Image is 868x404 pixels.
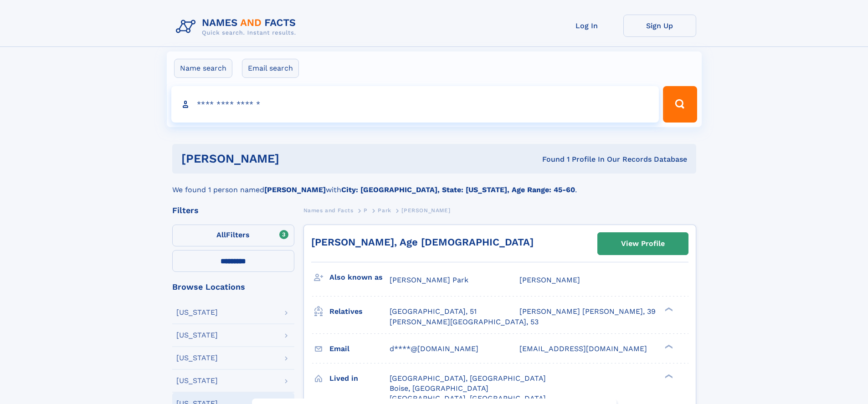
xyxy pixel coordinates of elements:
[378,207,391,214] span: Park
[176,332,218,339] div: [US_STATE]
[390,317,539,327] a: [PERSON_NAME][GEOGRAPHIC_DATA], 53
[329,371,390,386] h3: Lived in
[172,225,294,246] label: Filters
[172,174,696,195] div: We found 1 person named with .
[329,304,390,319] h3: Relatives
[390,384,488,393] span: Boise, [GEOGRAPHIC_DATA]
[172,206,294,215] div: Filters
[364,207,368,214] span: P
[663,343,673,349] div: ❯
[176,377,218,384] div: [US_STATE]
[311,236,534,248] a: [PERSON_NAME], Age [DEMOGRAPHIC_DATA]
[401,207,450,214] span: [PERSON_NAME]
[519,276,580,284] span: [PERSON_NAME]
[303,205,354,216] a: Names and Facts
[174,59,232,78] label: Name search
[216,230,226,239] span: All
[519,307,656,317] a: [PERSON_NAME] [PERSON_NAME], 39
[171,86,659,123] input: search input
[264,185,326,194] b: [PERSON_NAME]
[172,283,294,291] div: Browse Locations
[550,15,623,37] a: Log In
[663,86,697,123] button: Search Button
[390,394,546,403] span: [GEOGRAPHIC_DATA], [GEOGRAPHIC_DATA]
[621,233,665,254] div: View Profile
[623,15,696,37] a: Sign Up
[176,309,218,316] div: [US_STATE]
[329,270,390,285] h3: Also known as
[519,344,647,353] span: [EMAIL_ADDRESS][DOMAIN_NAME]
[341,185,575,194] b: City: [GEOGRAPHIC_DATA], State: [US_STATE], Age Range: 45-60
[329,341,390,357] h3: Email
[411,154,687,164] div: Found 1 Profile In Our Records Database
[390,307,477,317] a: [GEOGRAPHIC_DATA], 51
[181,153,411,164] h1: [PERSON_NAME]
[663,373,673,379] div: ❯
[242,59,299,78] label: Email search
[390,374,546,383] span: [GEOGRAPHIC_DATA], [GEOGRAPHIC_DATA]
[172,15,303,39] img: Logo Names and Facts
[598,233,688,255] a: View Profile
[390,276,468,284] span: [PERSON_NAME] Park
[176,354,218,362] div: [US_STATE]
[378,205,391,216] a: Park
[364,205,368,216] a: P
[663,307,673,312] div: ❯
